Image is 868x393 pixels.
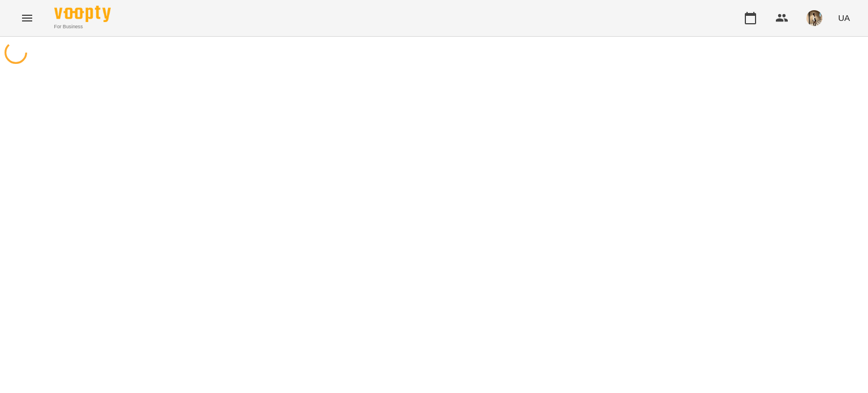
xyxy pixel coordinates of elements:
[806,10,822,26] img: 2a62ede1beb3f2f8ac37e3d35552d8e0.jpg
[838,12,850,24] span: UA
[834,7,854,28] button: UA
[14,5,41,32] button: Menu
[54,6,111,22] img: Voopty Logo
[54,23,111,31] span: For Business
